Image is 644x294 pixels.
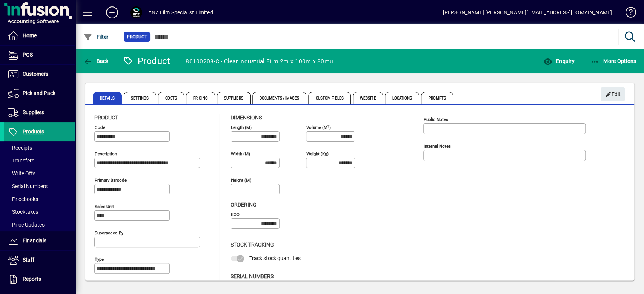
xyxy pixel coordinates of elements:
button: Add [100,6,124,19]
mat-label: Length (m) [231,125,252,130]
span: Product [94,115,118,121]
span: Settings [124,92,156,104]
span: Pricebooks [8,196,38,202]
mat-label: Superseded by [95,230,123,236]
span: Financials [23,237,46,243]
div: ANZ Film Specialist Limited [148,6,213,18]
a: Suppliers [4,103,75,122]
span: Receipts [8,145,32,151]
span: Locations [385,92,419,104]
a: POS [4,46,75,64]
span: Serial Numbers [231,273,274,279]
span: Home [23,32,37,38]
span: Ordering [231,202,257,208]
button: Enquiry [541,54,576,68]
mat-label: Internal Notes [424,144,451,149]
mat-label: Primary barcode [95,178,127,183]
a: Financials [4,231,75,250]
span: Price Updates [8,222,45,228]
span: Transfers [8,158,34,164]
span: Suppliers [217,92,251,104]
span: Filter [83,34,109,40]
span: Suppliers [23,109,44,115]
a: Transfers [4,154,75,167]
span: Enquiry [543,58,574,64]
div: 80100208-C - Clear Industrial Film 2m x 100m x 80mu [186,55,333,67]
a: Serial Numbers [4,180,75,193]
span: Product [127,33,147,41]
mat-label: Public Notes [424,117,448,122]
a: Receipts [4,141,75,154]
app-page-header-button: Back [75,54,117,68]
button: More Options [589,54,638,68]
mat-label: Weight (Kg) [306,151,329,156]
span: Pick and Pack [23,90,55,96]
span: Stocktakes [8,209,38,215]
span: Custom Fields [308,92,350,104]
a: Reports [4,270,75,289]
mat-label: Width (m) [231,151,250,156]
span: Edit [605,88,621,101]
mat-label: Volume (m ) [306,125,331,130]
a: Write Offs [4,167,75,180]
a: Knowledge Base [619,2,635,26]
span: Reports [23,276,41,282]
mat-label: Description [95,151,117,156]
span: POS [23,52,33,58]
div: [PERSON_NAME] [PERSON_NAME][EMAIL_ADDRESS][DOMAIN_NAME] [443,6,612,18]
sup: 3 [327,124,329,128]
span: Track stock quantities [249,255,301,261]
span: Staff [23,257,34,263]
a: Price Updates [4,218,75,231]
a: Pricebooks [4,193,75,205]
mat-label: Height (m) [231,178,251,183]
span: Website [353,92,383,104]
span: Customers [23,71,48,77]
button: Edit [601,87,625,101]
span: Products [23,129,44,135]
button: Profile [124,6,148,19]
a: Pick and Pack [4,84,75,103]
a: Home [4,26,75,45]
mat-label: Type [95,257,104,262]
span: Serial Numbers [8,183,48,189]
a: Customers [4,65,75,84]
button: Back [81,54,111,68]
span: Documents / Images [252,92,307,104]
span: Costs [158,92,184,104]
span: Back [83,58,109,64]
div: Product [123,55,171,67]
span: More Options [590,58,636,64]
span: Write Offs [8,170,35,176]
mat-label: EOQ [231,212,240,217]
mat-label: Code [95,125,105,130]
span: Dimensions [231,115,262,121]
span: Details [93,92,122,104]
button: Filter [81,30,111,44]
span: Stock Tracking [231,242,274,248]
a: Stocktakes [4,205,75,218]
a: Staff [4,251,75,269]
span: Pricing [186,92,215,104]
mat-label: Sales unit [95,204,114,209]
span: Prompts [421,92,453,104]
